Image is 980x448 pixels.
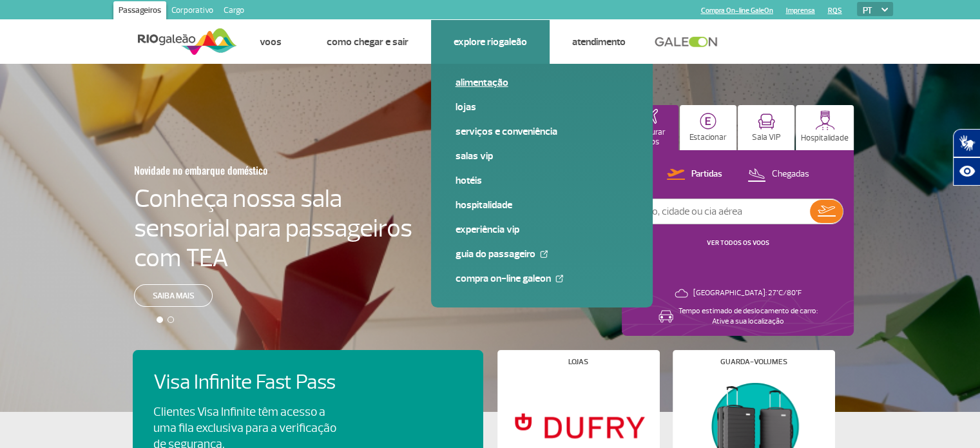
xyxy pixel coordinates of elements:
[801,133,849,143] p: Hospitalidade
[786,6,815,15] a: Imprensa
[456,173,628,188] a: Hotéis
[693,288,802,298] p: [GEOGRAPHIC_DATA]: 27°C/80°F
[456,149,628,163] a: Salas VIP
[456,271,628,286] a: Compra On-line GaleOn
[772,168,809,180] p: Chegadas
[456,198,628,212] a: Hospitalidade
[701,6,773,15] a: Compra On-line GaleOn
[456,100,628,114] a: Lojas
[633,199,810,224] input: Voo, cidade ou cia aérea
[134,157,349,184] h3: Novidade no embarque doméstico
[828,6,842,15] a: RQS
[166,1,218,22] a: Corporativo
[953,129,980,186] div: Plugin de acessibilidade da Hand Talk.
[953,157,980,186] button: Abrir recursos assistivos.
[456,124,628,139] a: Serviços e Conveniência
[568,358,588,365] h4: Lojas
[953,129,980,157] button: Abrir tradutor de língua de sinais.
[153,371,358,394] h4: Visa Infinite Fast Pass
[700,113,716,130] img: carParkingHome.svg
[218,1,249,22] a: Cargo
[260,35,282,48] a: Voos
[796,105,854,150] button: Hospitalidade
[720,358,787,365] h4: Guarda-volumes
[134,184,412,273] h4: Conheça nossa sala sensorial para passageiros com TEA
[456,222,628,237] a: Experiência VIP
[680,105,736,150] button: Estacionar
[454,35,527,48] a: Explore RIOgaleão
[744,166,813,183] button: Chegadas
[758,113,775,130] img: vipRoom.svg
[689,133,727,142] p: Estacionar
[815,110,835,130] img: hospitality.svg
[738,105,794,150] button: Sala VIP
[703,238,773,248] button: VER TODOS OS VOOS
[113,1,166,22] a: Passageiros
[691,168,722,180] p: Partidas
[540,250,548,258] img: External Link Icon
[663,166,726,183] button: Partidas
[134,284,213,307] a: Saiba mais
[327,35,408,48] a: Como chegar e sair
[707,239,769,247] a: VER TODOS OS VOOS
[678,306,818,327] p: Tempo estimado de deslocamento de carro: Ative a sua localização
[456,75,628,90] a: Alimentação
[572,35,626,48] a: Atendimento
[752,133,781,142] p: Sala VIP
[456,247,628,261] a: Guia do Passageiro
[555,275,563,282] img: External Link Icon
